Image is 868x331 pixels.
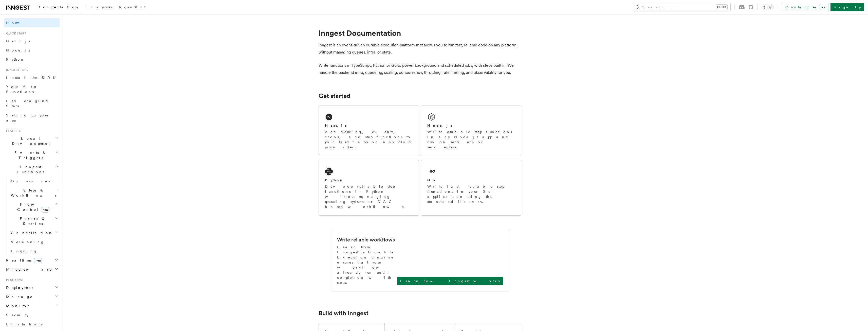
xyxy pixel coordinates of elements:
a: Install the SDK [4,73,60,82]
button: Search...Ctrl+K [633,3,730,11]
button: Middleware [4,265,60,274]
span: AgentKit [119,5,145,9]
button: Errors & Retries [9,214,60,228]
a: Next.js [4,37,60,46]
span: Versioning [11,240,44,244]
span: Your first Functions [6,85,36,94]
h2: Next.js [325,123,347,128]
a: PythonDevelop reliable step functions in Python without managing queueing systems or DAG based wo... [319,160,419,216]
span: Next.js [6,39,30,43]
span: Documentation [38,5,79,9]
a: Limitations [4,320,60,329]
span: Errors & Retries [9,216,55,226]
span: new [41,207,49,213]
button: Cancellation [9,228,60,237]
a: Build with Inngest [319,310,368,317]
a: Logging [9,247,60,256]
a: Setting up your app [4,111,60,125]
a: Leveraging Steps [4,96,60,111]
h2: Node.js [427,123,452,128]
a: Your first Functions [4,82,60,96]
a: Get started [319,92,350,99]
a: Node.jsWrite durable step functions in any Node.js app and run on servers or serverless. [421,106,521,156]
a: Sign Up [830,3,864,11]
a: Home [4,18,60,27]
span: Middleware [4,267,52,272]
span: Monitor [4,303,30,308]
a: AgentKit [116,2,149,14]
span: Overview [11,179,63,183]
button: Manage [4,292,60,301]
a: Examples [82,2,116,14]
span: Flow Control [9,202,56,212]
p: Develop reliable step functions in Python without managing queueing systems or DAG based workflows. [325,184,413,209]
p: Learn how Inngest works [400,278,500,284]
span: Realtime [4,258,42,263]
p: Learn how Inngest's Durable Execution Engine ensures that your workflow already run until complet... [337,245,397,285]
span: Examples [85,5,113,9]
span: Limitations [6,322,43,326]
span: Cancellation [9,230,53,235]
kbd: Ctrl+K [716,5,727,10]
a: Versioning [9,237,60,247]
span: Python [6,57,25,61]
button: Realtimenew [4,256,60,265]
span: new [34,258,42,263]
a: Contact sales [782,3,828,11]
span: Setting up your app [6,113,50,122]
button: Steps & Workflows [9,186,60,200]
span: Logging [11,249,37,253]
p: Write fast, durable step functions in your Go application using the standard library. [427,184,515,204]
p: Write functions in TypeScript, Python or Go to power background and scheduled jobs, with steps bu... [319,62,521,76]
span: Inngest tour [4,68,28,72]
p: Inngest is an event-driven durable execution platform that allows you to run fast, reliable code ... [319,42,521,56]
button: Monitor [4,301,60,310]
span: Deployment [4,285,33,290]
a: Documentation [34,2,82,14]
span: Security [6,313,29,317]
button: Local Development [4,134,60,148]
div: Inngest Functions [4,177,60,256]
span: Node.js [6,48,30,52]
a: Learn how Inngest works [397,277,503,285]
a: Python [4,55,60,64]
span: Events & Triggers [4,150,55,160]
span: Install the SDK [6,76,59,80]
span: Leveraging Steps [6,99,49,108]
button: Deployment [4,283,60,292]
a: Node.js [4,46,60,55]
p: Write durable step functions in any Node.js app and run on servers or serverless. [427,129,515,150]
a: Next.jsAdd queueing, events, crons, and step functions to your Next app on any cloud provider. [319,106,419,156]
h2: Go [427,178,436,183]
a: Overview [9,177,60,186]
span: Steps & Workflows [9,188,57,198]
p: Add queueing, events, crons, and step functions to your Next app on any cloud provider. [325,129,413,150]
button: Toggle dark mode [762,4,774,10]
span: Features [4,129,21,133]
a: GoWrite fast, durable step functions in your Go application using the standard library. [421,160,521,216]
span: Platform [4,278,23,282]
span: Home [6,20,20,25]
h2: Write reliable workflows [337,236,395,243]
h2: Python [325,178,344,183]
span: Quick start [4,31,26,36]
button: Flow Controlnew [9,200,60,214]
span: Manage [4,294,33,299]
h1: Inngest Documentation [319,28,521,38]
span: Local Development [4,136,55,146]
button: Inngest Functions [4,162,60,177]
span: Inngest Functions [4,164,55,175]
a: Security [4,310,60,320]
button: Events & Triggers [4,148,60,162]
